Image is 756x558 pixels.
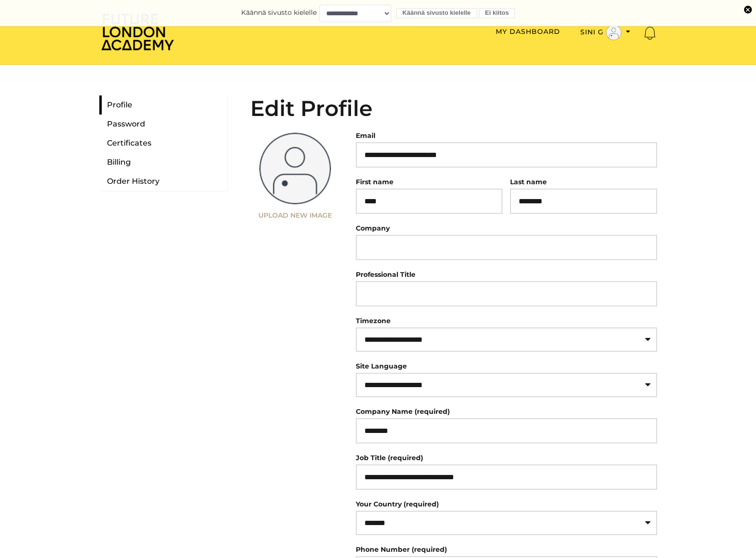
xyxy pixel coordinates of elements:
[250,212,341,219] label: Upload New Image
[356,316,391,325] label: Timezone
[356,129,375,142] label: Email
[396,8,477,18] button: Käännä sivusto kielelle
[99,12,176,51] img: Home Page
[10,4,746,21] form: Käännä sivusto kielelle
[250,95,657,121] h2: Edit Profile
[356,500,439,508] label: Your Country (required)
[99,153,227,172] a: Billing
[356,268,415,281] label: Professional Title
[356,362,407,370] label: Site Language
[356,543,447,556] label: Phone Number (required)
[510,178,547,186] label: Last name
[99,172,227,191] a: Order History
[577,24,633,41] button: Toggle menu
[99,115,227,134] a: Password
[356,178,394,186] label: First name
[356,405,450,418] label: Company Name (required)
[496,27,560,36] a: My Dashboard
[99,134,227,153] a: Certificates
[479,8,515,18] button: Ei kiitos
[356,451,423,464] label: Job Title (required)
[356,221,390,235] label: Company
[99,95,227,115] a: Profile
